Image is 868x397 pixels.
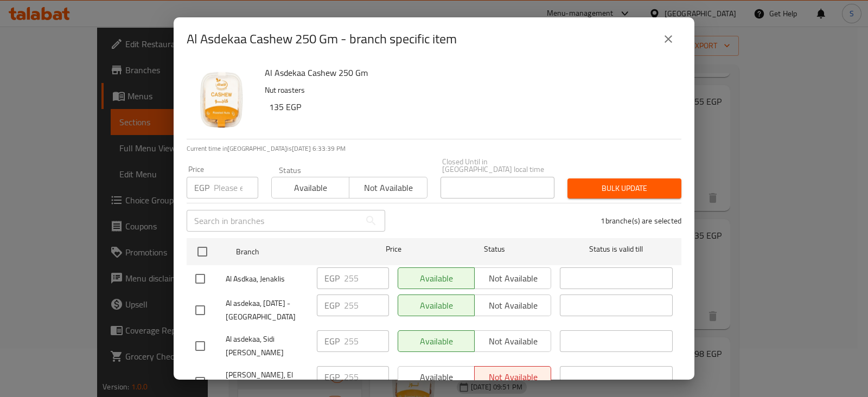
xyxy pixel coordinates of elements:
[187,144,681,153] p: Current time in [GEOGRAPHIC_DATA] is [DATE] 6:33:39 PM
[265,65,673,80] h6: Al Asdekaa Cashew 250 Gm
[601,215,681,226] p: 1 branche(s) are selected
[354,180,423,196] span: Not available
[194,181,209,194] p: EGP
[276,180,345,196] span: Available
[349,177,427,198] button: Not available
[567,178,681,198] button: Bulk update
[187,210,360,232] input: Search in branches
[226,332,308,360] span: Al asdekaa, Sidi [PERSON_NAME]
[438,242,551,256] span: Status
[269,99,673,114] h6: 135 EGP
[576,182,673,195] span: Bulk update
[324,370,340,383] p: EGP
[344,366,389,388] input: Please enter price
[344,330,389,352] input: Please enter price
[344,294,389,316] input: Please enter price
[324,299,340,312] p: EGP
[214,177,258,198] input: Please enter price
[324,335,340,348] p: EGP
[226,272,308,286] span: Al Asdkaa, Jenaklis
[271,177,349,198] button: Available
[265,84,673,97] p: Nut roasters
[560,242,673,256] span: Status is valid till
[187,30,457,48] h2: Al Asdekaa Cashew 250 Gm - branch specific item
[226,297,308,324] span: Al asdekaa, [DATE] - [GEOGRAPHIC_DATA]
[655,26,681,52] button: close
[226,368,308,395] span: [PERSON_NAME], El Seyouf
[344,267,389,289] input: Please enter price
[236,245,349,259] span: Branch
[187,65,256,135] img: Al Asdekaa Cashew 250 Gm
[358,242,430,256] span: Price
[324,272,340,285] p: EGP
